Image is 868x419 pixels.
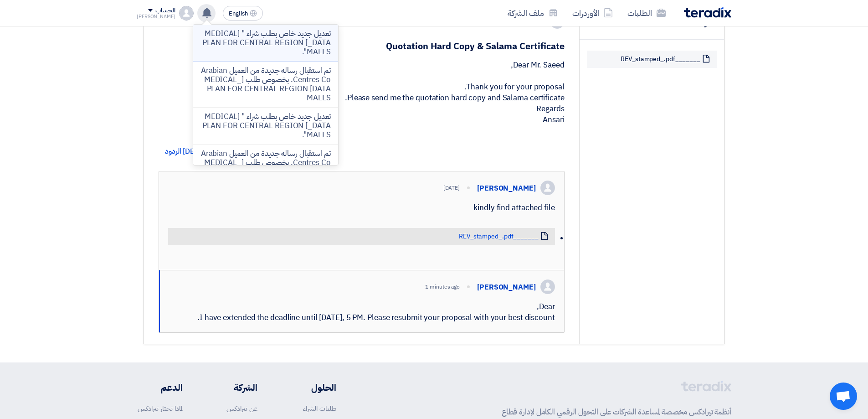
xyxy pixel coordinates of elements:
div: الحساب [155,7,175,15]
li: الشركة [210,381,257,394]
a: Open chat [830,383,857,410]
div: 1 minutes ago [425,283,460,291]
h2: المرفقات [685,16,713,28]
div: [PERSON_NAME] [477,183,536,193]
a: ملف الشركة [500,2,565,24]
p: تعديل جديد خاص بطلب شراء " [MEDICAL_DATA] PLAN FOR CENTRAL REGION MALLS". [200,112,331,140]
div: Dear Mr. Saeed, Thank you for your proposal. Please send me the quotation hard copy and Salama ce... [159,60,565,125]
img: profile_test.png [540,279,555,294]
div: [PERSON_NAME] [137,14,175,19]
div: kindly find attached file [168,202,555,213]
img: Teradix logo [684,7,731,18]
h1: Quotation Hard Copy & Salama Certificate [159,40,565,52]
p: تم استقبال رساله جديدة من العميل Arabian Centres Co. بخصوص طلب [MEDICAL_DATA] PLAN FOR CENTRAL RE... [200,149,331,186]
a: _______REV_stamped_.pdf [459,233,539,241]
span: [DEMOGRAPHIC_DATA] الردود [165,146,261,157]
p: تم استقبال رساله جديدة من العميل Arabian Centres Co. بخصوص طلب [MEDICAL_DATA] PLAN FOR CENTRAL RE... [200,66,331,103]
img: profile_test.png [179,6,194,21]
button: English [223,6,263,21]
li: الدعم [137,381,183,394]
div: [DATE] [443,184,460,192]
a: الأوردرات [565,2,620,24]
a: _______REV_stamped_.pdf [621,55,700,63]
span: English [229,10,248,17]
div: Dear, I have extended the deadline until [DATE], 5 PM. Please resubmit your proposal with your be... [169,301,555,323]
p: تعديل جديد خاص بطلب شراء " [MEDICAL_DATA] PLAN FOR CENTRAL REGION MALLS". [200,29,331,57]
a: عن تيرادكس [226,403,257,414]
div: [PERSON_NAME] [477,282,536,292]
a: لماذا تختار تيرادكس [138,403,183,414]
img: profile_test.png [540,181,555,195]
a: الطلبات [620,2,673,24]
a: طلبات الشراء [303,403,336,414]
li: الحلول [285,381,336,394]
